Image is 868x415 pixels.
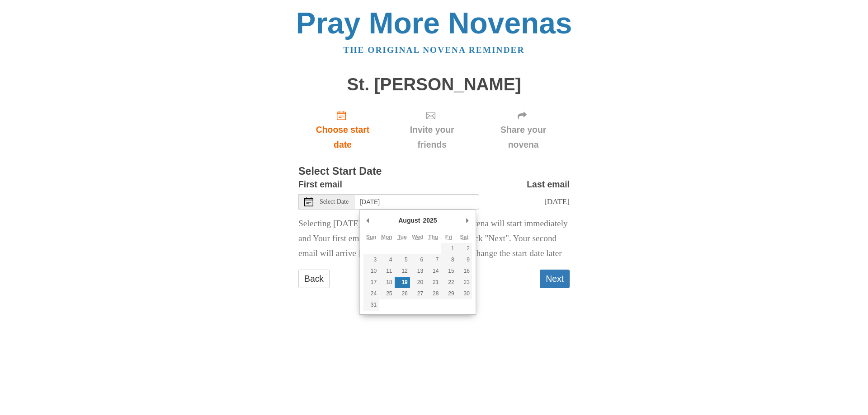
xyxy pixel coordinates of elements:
button: 21 [425,277,441,288]
button: 31 [363,299,379,311]
a: Pray More Novenas [296,6,572,40]
button: 17 [363,277,379,288]
button: 12 [395,266,410,277]
abbr: Friday [445,234,452,240]
button: 7 [425,254,441,266]
button: 3 [363,254,379,266]
button: 6 [410,254,425,266]
span: [DATE] [544,197,570,206]
button: 24 [363,288,379,299]
button: 28 [425,288,441,299]
button: 2 [457,243,472,254]
label: First email [298,177,342,192]
div: August [397,214,421,227]
abbr: Thursday [428,234,438,240]
button: 13 [410,266,425,277]
h1: St. [PERSON_NAME] [298,75,570,94]
label: Last email [527,177,570,192]
span: Select Date [320,199,349,205]
abbr: Wednesday [412,234,423,240]
span: Invite your friends [396,122,468,152]
button: Previous Month [363,214,373,227]
a: Back [298,270,330,288]
button: 18 [379,277,394,288]
a: The original novena reminder [344,45,525,55]
span: Choose start date [307,122,378,152]
button: 25 [379,288,394,299]
button: Next [540,270,570,288]
p: Selecting [DATE] as the start date means Your novena will start immediately and Your first email ... [298,216,570,261]
abbr: Tuesday [397,234,406,240]
div: Click "Next" to confirm your start date first. [477,103,570,157]
button: 9 [457,254,472,266]
div: Click "Next" to confirm your start date first. [387,103,477,157]
button: Next Month [463,214,472,227]
input: Use the arrow keys to pick a date [354,194,479,210]
a: Choose start date [298,103,387,157]
button: 4 [379,254,394,266]
button: 15 [441,266,456,277]
button: 29 [441,288,456,299]
button: 27 [410,288,425,299]
button: 22 [441,277,456,288]
button: 11 [379,266,394,277]
abbr: Monday [381,234,392,240]
h3: Select Start Date [298,166,570,177]
button: 23 [457,277,472,288]
abbr: Sunday [366,234,377,240]
button: 20 [410,277,425,288]
button: 1 [441,243,456,254]
button: 14 [425,266,441,277]
abbr: Saturday [460,234,468,240]
button: 10 [363,266,379,277]
button: 16 [457,266,472,277]
button: 5 [395,254,410,266]
button: 19 [395,277,410,288]
button: 8 [441,254,456,266]
span: Share your novena [486,122,561,152]
div: 2025 [421,214,438,227]
button: 26 [395,288,410,299]
button: 30 [457,288,472,299]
